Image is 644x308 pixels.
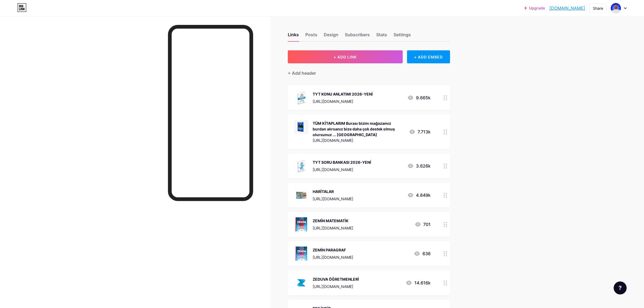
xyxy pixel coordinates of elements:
div: [URL][DOMAIN_NAME] [313,167,371,172]
div: Subscribers [345,31,370,41]
div: HARİTALAR [313,189,353,194]
img: ZEDUVA ÖĞRETMENLERİ [294,276,308,290]
div: ZEDUVA ÖĞRETMENLERİ [313,276,359,282]
div: 3.626k [407,163,431,169]
div: 9.665k [407,94,431,101]
img: TÜM KİTAPLARIM Burası bizim mağazamız burdan alırsanız bize daha çok destek olmuş olursunuz ... T... [294,120,308,134]
div: 701 [415,221,431,228]
span: + ADD LINK [333,55,357,59]
div: Posts [305,31,317,41]
div: [URL][DOMAIN_NAME] [313,225,353,231]
div: TYT KONU ANLATIMI 2026-YENİ [313,91,373,97]
div: 14.616k [406,280,431,286]
div: 4.849k [407,192,431,198]
div: [URL][DOMAIN_NAME] [313,196,353,202]
div: TYT SORU BANKASI 2026-YENİ [313,159,371,165]
div: + ADD EMBED [407,50,450,63]
div: Settings [394,31,411,41]
div: 636 [414,250,431,257]
div: + Add header [288,70,316,76]
img: TYT KONU ANLATIMI 2026-YENİ [294,91,308,105]
div: 7.713k [409,129,431,135]
div: [URL][DOMAIN_NAME] [313,137,405,143]
img: Yunus TURAN [611,3,621,13]
div: TÜM KİTAPLARIM Burası bizim mağazamız burdan alırsanız bize daha çok destek olmuş olursunuz ... [... [313,120,405,137]
a: Upgrade [524,6,545,10]
img: TYT SORU BANKASI 2026-YENİ [294,159,308,173]
div: ZEMİN MATEMATİK [313,218,353,224]
div: [URL][DOMAIN_NAME] [313,99,373,104]
a: [DOMAIN_NAME] [549,5,585,11]
div: Stats [376,31,387,41]
img: ZEMİN PARAGRAF [294,247,308,261]
div: [URL][DOMAIN_NAME] [313,284,359,289]
div: ZEMİN PARAGRAF [313,247,353,253]
div: Design [324,31,338,41]
div: Links [288,31,299,41]
div: Share [593,5,603,11]
button: + ADD LINK [288,50,403,63]
div: [URL][DOMAIN_NAME] [313,254,353,260]
img: ZEMİN MATEMATİK [294,217,308,231]
img: HARİTALAR [294,188,308,202]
